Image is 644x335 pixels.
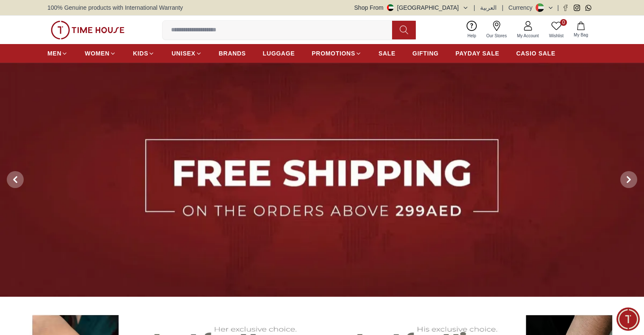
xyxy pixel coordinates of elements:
[585,5,591,11] a: Whatsapp
[516,49,556,58] span: CASIO SALE
[509,3,536,12] div: Currency
[354,3,469,12] button: Shop From[GEOGRAPHIC_DATA]
[569,20,593,40] button: My Bag
[516,46,556,61] a: CASIO SALE
[263,46,295,61] a: LUGGAGE
[514,33,542,39] span: My Account
[47,3,183,12] span: 100% Genuine products with International Warranty
[133,49,148,58] span: KIDS
[616,307,640,331] div: Chat Widget
[474,3,475,12] span: |
[47,49,61,58] span: MEN
[456,49,499,58] span: PAYDAY SALE
[171,49,195,58] span: UNISEX
[464,33,480,39] span: Help
[557,3,559,12] span: |
[456,46,499,61] a: PAYDAY SALE
[462,19,481,41] a: Help
[51,21,124,39] img: ...
[574,5,580,11] a: Instagram
[483,33,510,39] span: Our Stores
[263,49,295,58] span: LUGGAGE
[480,3,497,12] button: العربية
[219,49,246,58] span: BRANDS
[502,3,503,12] span: |
[85,46,116,61] a: WOMEN
[312,49,355,58] span: PROMOTIONS
[171,46,202,61] a: UNISEX
[560,19,567,26] span: 0
[47,46,68,61] a: MEN
[379,49,395,58] span: SALE
[562,5,569,11] a: Facebook
[544,19,569,41] a: 0Wishlist
[85,49,110,58] span: WOMEN
[219,46,246,61] a: BRANDS
[387,4,394,11] img: United Arab Emirates
[481,19,512,41] a: Our Stores
[133,46,155,61] a: KIDS
[412,46,439,61] a: GIFTING
[312,46,362,61] a: PROMOTIONS
[546,33,567,39] span: Wishlist
[379,46,395,61] a: SALE
[412,49,439,58] span: GIFTING
[570,32,591,38] span: My Bag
